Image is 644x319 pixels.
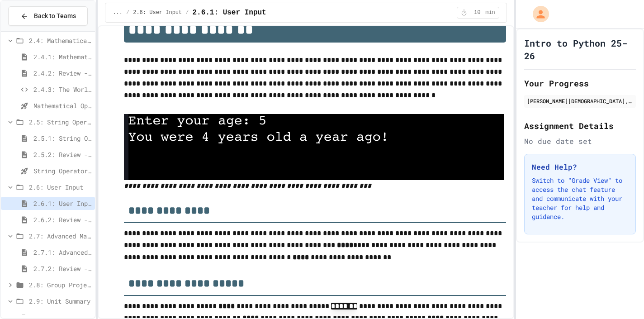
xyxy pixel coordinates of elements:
h2: Assignment Details [524,119,636,132]
span: / [185,9,189,16]
span: Mathematical Operators - Quiz [33,101,91,110]
span: String Operators - Quiz [33,166,91,176]
span: 2.4.3: The World's Worst [PERSON_NAME] Market [33,85,91,94]
div: No due date set [524,136,636,147]
span: 2.7.2: Review - Advanced Math [33,264,91,273]
span: 2.4.2: Review - Mathematical Operators [33,68,91,78]
span: 2.4.1: Mathematical Operators [33,52,91,62]
span: 2.5: String Operators [29,117,91,127]
span: 2.9: Unit Summary [29,296,91,306]
span: 2.7: Advanced Math [29,231,91,241]
p: Switch to "Grade View" to access the chat feature and communicate with your teacher for help and ... [532,176,628,221]
div: My Account [523,4,551,24]
span: 2.6: User Input [133,9,182,16]
span: / [126,9,129,16]
span: 2.4: Mathematical Operators [29,36,91,45]
span: 2.6.1: User Input [192,7,266,18]
span: 2.5.2: Review - String Operators [33,150,91,159]
span: 2.6.2: Review - User Input [33,215,91,224]
span: 2.7.1: Advanced Math [33,248,91,257]
span: 2.6: User Input [29,182,91,192]
h1: Intro to Python 25-26 [524,37,636,62]
h2: Your Progress [524,77,636,90]
div: [PERSON_NAME][DEMOGRAPHIC_DATA], 6 [527,97,633,105]
h3: Need Help? [532,162,628,172]
span: min [485,9,495,16]
span: Back to Teams [34,11,76,21]
span: ... [113,9,123,16]
span: 2.5.1: String Operators [33,133,91,143]
button: Back to Teams [8,6,88,26]
span: 2.8: Group Project - Mad Libs [29,280,91,290]
span: 2.6.1: User Input [33,199,91,208]
span: 10 [470,9,484,16]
